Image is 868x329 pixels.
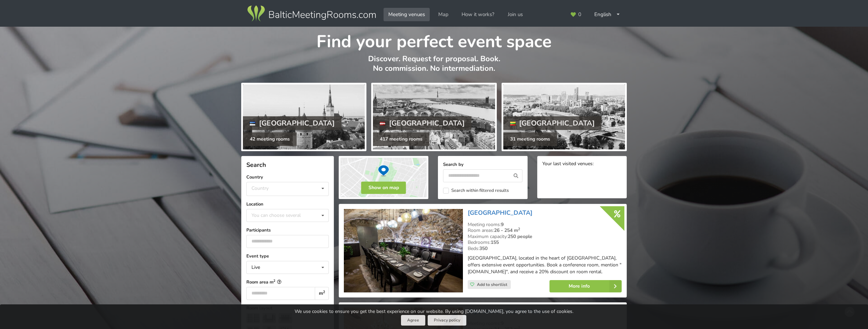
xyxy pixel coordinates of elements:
a: How it works? [457,8,499,21]
div: 42 meeting rooms [243,132,297,146]
a: More info [549,280,622,292]
div: Country [251,185,269,191]
span: Search [246,161,266,169]
strong: 26 - 254 m [494,227,520,234]
div: m [315,287,329,300]
div: English [590,8,625,21]
label: Location [246,201,329,208]
label: Room area m [246,279,329,286]
p: Discover. Request for proposal. Book. No commission. No intermediation. [241,54,627,80]
img: Hotel | Riga | Pullman Riga Old Town Hotel [344,209,463,293]
div: [GEOGRAPHIC_DATA] [373,116,471,130]
div: Beds: [468,246,622,252]
div: Maximum capacity: [468,234,622,240]
div: Meeting rooms: [468,222,622,228]
label: Search by [443,161,522,168]
button: Show on map [361,182,406,194]
label: Event type [246,253,329,260]
a: [GEOGRAPHIC_DATA] 42 meeting rooms [241,83,366,151]
strong: 350 [479,245,488,252]
span: Add to shortlist [477,282,507,287]
label: Participants [246,227,329,234]
a: [GEOGRAPHIC_DATA] 31 meeting rooms [502,83,627,151]
img: Show on map [339,156,428,199]
span: 0 [578,12,581,17]
div: Bedrooms: [468,239,622,246]
a: Meeting venues [384,8,430,21]
button: Agree [401,315,425,326]
div: Live [251,265,260,270]
a: Privacy policy [428,315,466,326]
a: Map [433,8,453,21]
div: 417 meeting rooms [373,132,429,146]
sup: 2 [518,226,520,232]
a: [GEOGRAPHIC_DATA] [468,209,532,217]
img: Baltic Meeting Rooms [246,4,377,23]
div: 31 meeting rooms [503,132,557,146]
div: You can choose several [250,211,316,219]
label: Search within filtered results [443,188,509,194]
div: Room areas: [468,227,622,234]
h1: Find your perfect event space [241,27,627,53]
a: [GEOGRAPHIC_DATA] 417 meeting rooms [371,83,496,151]
div: [GEOGRAPHIC_DATA] [503,116,602,130]
div: [GEOGRAPHIC_DATA] [243,116,341,130]
strong: 155 [491,239,499,246]
p: [GEOGRAPHIC_DATA], located in the heart of [GEOGRAPHIC_DATA], offers extensive event opportunitie... [468,255,622,275]
sup: 2 [323,289,325,294]
strong: 9 [501,221,504,228]
a: Join us [503,8,528,21]
div: Your last visited venues: [542,161,622,168]
label: Country [246,174,329,181]
sup: 2 [273,278,275,283]
strong: 250 people [508,233,532,240]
